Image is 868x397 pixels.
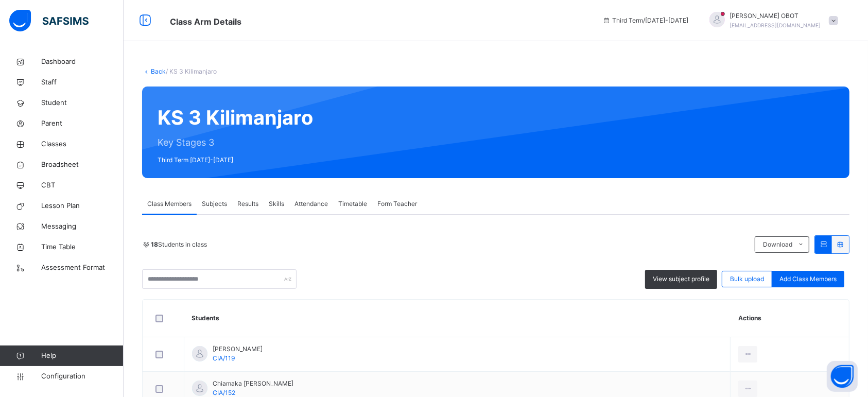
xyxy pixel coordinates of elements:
[166,67,217,75] span: / KS 3 Kilimanjaro
[730,22,821,28] span: [EMAIL_ADDRESS][DOMAIN_NAME]
[41,263,124,273] span: Assessment Format
[41,351,123,361] span: Help
[41,201,124,211] span: Lesson Plan
[41,118,124,129] span: Parent
[213,354,235,362] span: CIA/119
[213,379,293,388] span: Chiamaka [PERSON_NAME]
[41,221,124,232] span: Messaging
[41,139,124,149] span: Classes
[294,199,328,209] span: Attendance
[731,300,849,337] th: Actions
[730,274,764,284] span: Bulk upload
[9,10,89,31] img: safsims
[338,199,367,209] span: Timetable
[213,344,263,354] span: [PERSON_NAME]
[151,240,207,249] span: Students in class
[41,180,124,191] span: CBT
[653,274,709,284] span: View subject profile
[202,199,227,209] span: Subjects
[151,240,158,248] b: 18
[41,371,123,382] span: Configuration
[41,98,124,108] span: Student
[213,389,235,396] span: CIA/152
[170,16,241,27] span: Class Arm Details
[779,274,837,284] span: Add Class Members
[151,67,166,75] a: Back
[269,199,284,209] span: Skills
[602,16,689,25] span: session/term information
[763,240,792,249] span: Download
[41,77,124,88] span: Staff
[730,11,821,21] span: [PERSON_NAME] OBOT
[699,11,843,30] div: EMMANUELOBOT
[41,57,124,67] span: Dashboard
[237,199,258,209] span: Results
[827,361,858,392] button: Open asap
[41,242,124,252] span: Time Table
[184,300,731,337] th: Students
[377,199,417,209] span: Form Teacher
[41,160,124,170] span: Broadsheet
[147,199,192,209] span: Class Members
